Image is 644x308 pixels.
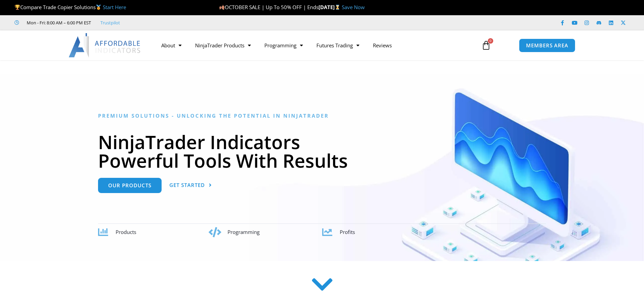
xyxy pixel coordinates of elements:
[340,229,355,235] span: Profits
[169,183,205,188] span: Get Started
[103,4,126,10] a: Start Here
[15,4,126,10] span: Compare Trade Copier Solutions
[219,5,224,10] img: 🍂
[98,133,546,170] h1: NinjaTrader Indicators Powerful Tools With Results
[228,229,260,235] span: Programming
[98,113,546,119] h6: Premium Solutions - Unlocking the Potential in NinjaTrader
[100,19,120,27] a: Trustpilot
[25,19,91,27] span: Mon - Fri: 8:00 AM – 6:00 PM EST
[116,229,136,235] span: Products
[342,4,365,10] a: Save Now
[258,38,310,53] a: Programming
[471,35,501,55] a: 0
[154,38,188,53] a: About
[310,38,366,53] a: Futures Trading
[69,33,141,57] img: LogoAI | Affordable Indicators – NinjaTrader
[366,38,399,53] a: Reviews
[526,43,568,48] span: MEMBERS AREA
[96,5,101,10] img: 🥇
[154,38,474,53] nav: Menu
[108,183,151,188] span: Our Products
[219,4,318,10] span: OCTOBER SALE | Up To 50% OFF | Ends
[335,5,340,10] img: ⌛
[15,5,20,10] img: 🏆
[169,178,212,193] a: Get Started
[488,38,493,44] span: 0
[188,38,258,53] a: NinjaTrader Products
[98,178,162,193] a: Our Products
[519,39,575,52] a: MEMBERS AREA
[318,4,342,10] strong: [DATE]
